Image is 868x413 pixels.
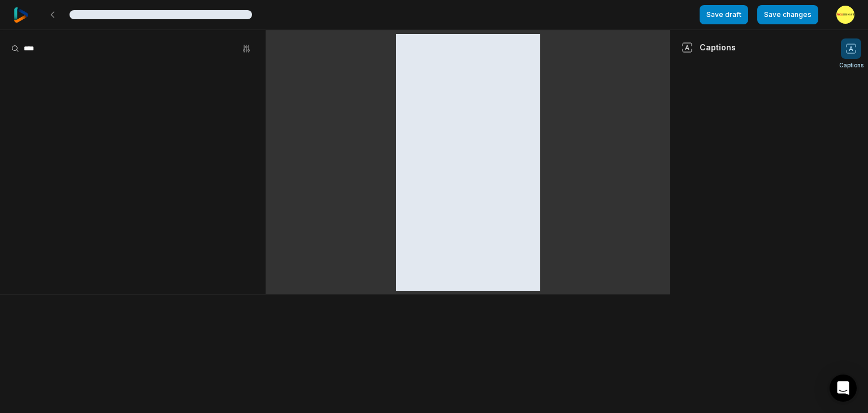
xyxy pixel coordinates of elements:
div: Captions [682,41,736,53]
div: Open Intercom Messenger [830,375,857,402]
img: reap [14,7,29,23]
div: Lorem ipsum dolor sit amet, consectetur adipiscing elit [70,10,252,19]
button: Save draft [700,5,748,24]
span: Captions [839,61,863,70]
button: Captions [839,38,863,70]
button: Save changes [757,5,818,24]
